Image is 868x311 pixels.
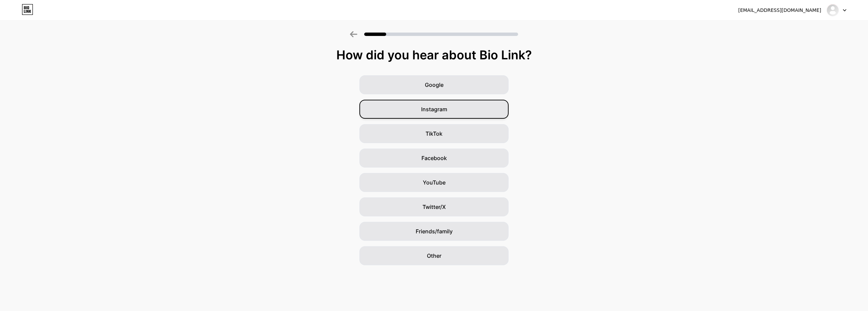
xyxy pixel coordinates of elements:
span: Facebook [421,154,447,162]
span: Twitter/X [422,203,446,211]
img: naoasbets [826,4,839,17]
div: [EMAIL_ADDRESS][DOMAIN_NAME] [738,7,821,14]
span: TikTok [426,130,442,138]
span: Other [427,252,441,260]
div: How did you hear about Bio Link? [3,48,865,62]
span: Instagram [421,105,447,113]
span: Google [425,81,443,89]
span: Friends/family [416,227,453,235]
span: YouTube [423,178,446,187]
